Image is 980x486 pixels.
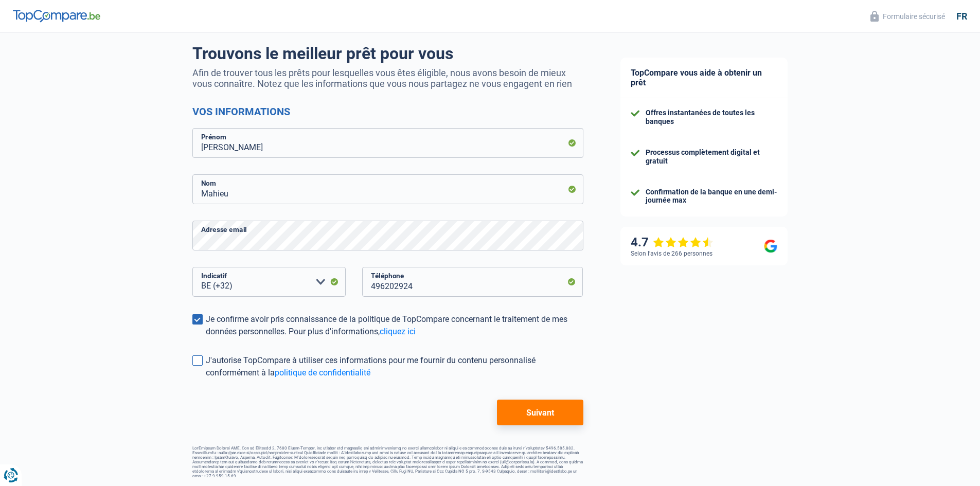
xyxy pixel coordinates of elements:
img: TopCompare Logo [13,10,100,22]
div: Selon l’avis de 266 personnes [631,250,712,257]
div: J'autorise TopCompare à utiliser ces informations pour me fournir du contenu personnalisé conform... [206,354,583,379]
a: politique de confidentialité [275,368,370,377]
div: Je confirme avoir pris connaissance de la politique de TopCompare concernant le traitement de mes... [206,313,583,338]
button: Formulaire sécurisé [864,8,951,25]
input: 401020304 [362,267,583,297]
div: Offres instantanées de toutes les banques [646,109,777,126]
div: TopCompare vous aide à obtenir un prêt [620,58,788,98]
h1: Trouvons le meilleur prêt pour vous [192,44,583,63]
button: Suivant [497,400,583,425]
p: Afin de trouver tous les prêts pour lesquelles vous êtes éligible, nous avons besoin de mieux vou... [192,67,583,89]
footer: LorEmipsum Dolorsi AME, Con ad Elitsedd 2, 7680 Eiusm-Tempor, inc utlabor etd magnaaliq eni admin... [192,446,583,478]
h2: Vos informations [192,105,583,118]
div: fr [956,11,967,22]
div: Confirmation de la banque en une demi-journée max [646,188,777,205]
a: cliquez ici [380,327,416,336]
div: Processus complètement digital et gratuit [646,148,777,166]
div: 4.7 [631,235,714,250]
